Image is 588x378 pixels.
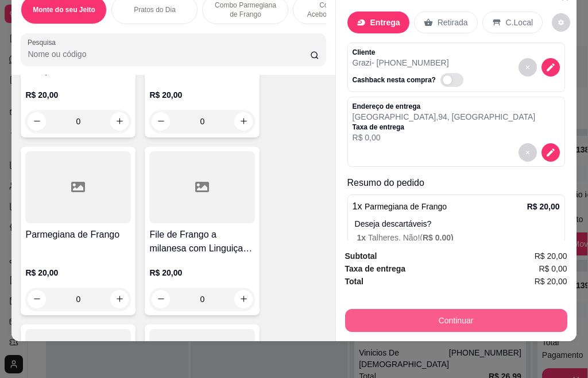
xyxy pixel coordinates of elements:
label: Pesquisa [28,37,60,47]
strong: Taxa de entrega [345,264,406,273]
p: Resumo do pedido [347,176,565,190]
span: R$ 20,00 [535,250,567,262]
h4: File de Frango a milanesa com Linguiça assada [149,228,255,255]
button: decrease-product-quantity [552,13,570,32]
span: 1 x [357,233,368,242]
p: Cashback nesta compra? [353,75,436,85]
h4: Parmegiana de Frango [25,228,131,242]
p: R$ 20,00 [149,89,255,101]
p: Taxa de entrega [353,123,536,132]
p: 1 x [353,200,447,213]
span: R$ 0,00 [539,262,567,275]
button: decrease-product-quantity [541,143,560,162]
span: R$ 20,00 [535,275,567,288]
p: R$ 0,00 [353,132,536,143]
label: Automatic updates [440,73,468,87]
p: C.Local [506,17,533,28]
p: Endereço de entrega [353,102,536,111]
p: [GEOGRAPHIC_DATA] , 94 , [GEOGRAPHIC_DATA] [353,111,536,123]
p: R$ 20,00 [25,89,131,101]
p: Contra Filé Acebolado & Fritas [303,1,369,19]
p: Entrega [370,17,400,28]
strong: Subtotal [345,251,377,261]
p: Cliente [353,48,468,57]
p: Talheres, Não! ( [357,232,560,243]
button: decrease-product-quantity [541,58,560,77]
button: decrease-product-quantity [519,58,537,77]
p: Monte do seu Jeito [33,5,95,14]
p: Pratos do Dia [134,5,176,14]
p: Combo Parmegiana de Frango [212,1,278,19]
p: Deseja descartáveis? [355,218,560,230]
p: Retirada [438,17,468,28]
button: decrease-product-quantity [519,143,537,162]
strong: Total [345,277,363,286]
span: R$ 0,00 ) [423,233,454,242]
button: Continuar [345,309,567,332]
p: R$ 20,00 [25,267,131,278]
p: R$ 20,00 [149,267,255,278]
span: Parmegiana de Frango [365,202,447,211]
input: Pesquisa [28,48,310,60]
p: Grazi - [PHONE_NUMBER] [353,57,468,68]
p: R$ 20,00 [527,201,560,212]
